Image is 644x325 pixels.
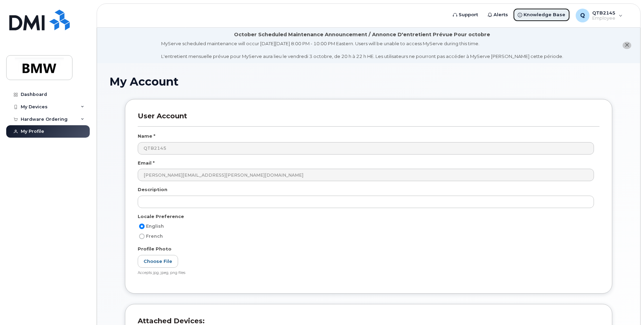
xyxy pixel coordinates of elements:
[623,42,631,49] button: close notification
[146,224,164,229] span: English
[138,270,594,276] div: Accepts jpg, jpeg, png files
[138,255,178,268] label: Choose File
[138,112,599,127] h3: User Account
[139,224,145,229] input: English
[138,246,172,252] label: Profile Photo
[146,234,163,239] span: French
[138,186,167,193] label: Description
[614,295,639,320] iframe: Messenger Launcher
[138,213,184,220] label: Locale Preference
[139,234,145,239] input: French
[138,133,155,139] label: Name *
[138,160,155,166] label: Email *
[234,31,490,38] div: October Scheduled Maintenance Announcement / Annonce D'entretient Prévue Pour octobre
[161,40,563,60] div: MyServe scheduled maintenance will occur [DATE][DATE] 8:00 PM - 10:00 PM Eastern. Users will be u...
[109,76,628,88] h1: My Account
